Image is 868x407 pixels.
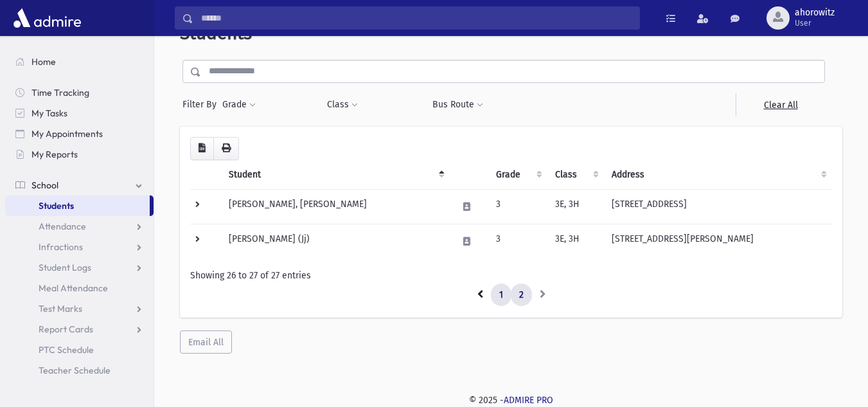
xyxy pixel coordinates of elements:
[547,160,603,190] th: Class: activate to sort column ascending
[5,257,154,278] a: Student Logs
[39,221,86,232] span: Attendance
[193,6,639,30] input: Search
[5,82,154,103] a: Time Tracking
[222,93,256,116] button: Grade
[432,93,484,116] button: Bus Route
[491,284,511,307] a: 1
[39,323,93,335] span: Report Cards
[795,8,835,18] span: ahorowitz
[190,269,832,282] div: Showing 26 to 27 of 27 entries
[5,144,154,165] a: My Reports
[504,395,553,406] a: ADMIRE PRO
[5,319,154,339] a: Report Cards
[604,160,832,190] th: Address: activate to sort column ascending
[39,303,82,314] span: Test Marks
[5,360,154,381] a: Teacher Schedule
[39,365,111,376] span: Teacher Schedule
[5,195,150,216] a: Students
[221,160,449,190] th: Student: activate to sort column descending
[604,189,832,224] td: [STREET_ADDRESS]
[5,339,154,360] a: PTC Schedule
[31,87,89,98] span: Time Tracking
[31,128,103,140] span: My Appointments
[326,93,359,116] button: Class
[5,278,154,298] a: Meal Attendance
[221,224,449,258] td: [PERSON_NAME] (Jj)
[180,330,232,354] button: Email All
[39,200,74,212] span: Students
[39,262,91,273] span: Student Logs
[604,224,832,258] td: [STREET_ADDRESS][PERSON_NAME]
[31,56,56,68] span: Home
[213,137,239,160] button: Print
[5,51,154,72] a: Home
[5,216,154,237] a: Attendance
[31,149,78,160] span: My Reports
[5,175,154,195] a: School
[175,393,847,407] div: © 2025 -
[5,123,154,144] a: My Appointments
[5,237,154,257] a: Infractions
[736,93,825,116] a: Clear All
[39,241,83,253] span: Infractions
[5,103,154,123] a: My Tasks
[31,107,67,119] span: My Tasks
[190,137,214,160] button: CSV
[39,282,108,294] span: Meal Attendance
[182,98,222,111] span: Filter By
[5,298,154,319] a: Test Marks
[547,189,603,224] td: 3E, 3H
[488,160,547,190] th: Grade: activate to sort column ascending
[547,224,603,258] td: 3E, 3H
[488,189,547,224] td: 3
[10,5,84,31] img: AdmirePro
[31,179,58,191] span: School
[795,18,835,28] span: User
[39,344,94,356] span: PTC Schedule
[488,224,547,258] td: 3
[221,189,449,224] td: [PERSON_NAME], [PERSON_NAME]
[511,284,532,307] a: 2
